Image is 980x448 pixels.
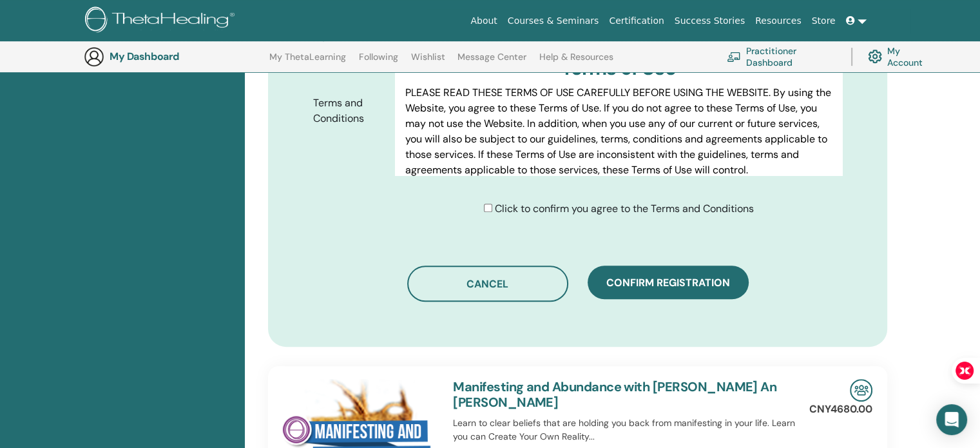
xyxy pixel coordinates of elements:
a: My ThetaLearning [269,52,346,72]
p: Learn to clear beliefs that are holding you back from manifesting in your life. Learn you can Cre... [453,416,805,443]
a: My Account [868,43,933,71]
span: Confirm registration [606,276,730,289]
a: Wishlist [411,52,445,72]
p: PLEASE READ THESE TERMS OF USE CAREFULLY BEFORE USING THE WEBSITE. By using the Website, you agre... [405,85,832,178]
button: Confirm registration [588,266,749,299]
a: Certification [604,9,669,33]
img: In-Person Seminar [850,379,872,402]
a: Manifesting and Abundance with [PERSON_NAME] An [PERSON_NAME] [453,378,776,411]
a: Following [359,52,398,72]
p: CNY4680.00 [809,402,872,417]
h3: Terms of Use [405,57,832,80]
a: Success Stories [669,9,750,33]
a: Message Center [457,52,526,72]
a: Resources [750,9,807,33]
h3: My Dashboard [110,50,238,63]
div: Open Intercom Messenger [936,404,967,435]
span: Click to confirm you agree to the Terms and Conditions [495,202,754,215]
a: About [465,9,502,33]
button: Cancel [407,266,568,302]
a: Practitioner Dashboard [727,43,836,71]
a: Store [807,9,841,33]
img: chalkboard-teacher.svg [727,52,741,62]
img: cog.svg [868,46,882,66]
span: Cancel [466,277,508,291]
label: Terms and Conditions [303,91,395,131]
a: Help & Resources [539,52,613,72]
img: generic-user-icon.jpg [84,46,104,67]
img: logo.png [85,6,239,35]
a: Courses & Seminars [503,9,604,33]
